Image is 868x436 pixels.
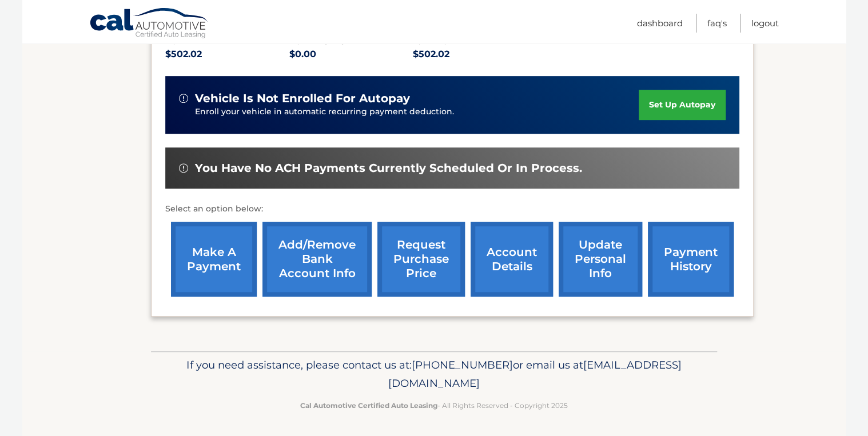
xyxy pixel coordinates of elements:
[89,7,209,41] a: Cal Automotive
[559,222,642,297] a: update personal info
[707,14,727,33] a: FAQ's
[179,163,188,173] img: alert-white.svg
[751,14,779,33] a: Logout
[165,46,289,62] p: $502.02
[648,222,734,297] a: payment history
[195,91,410,106] span: vehicle is not enrolled for autopay
[639,90,726,120] a: set up autopay
[289,46,413,62] p: $0.00
[412,358,513,371] span: [PHONE_NUMBER]
[388,358,682,390] span: [EMAIL_ADDRESS][DOMAIN_NAME]
[300,401,437,410] strong: Cal Automotive Certified Auto Leasing
[179,94,188,103] img: alert-white.svg
[195,161,582,175] span: You have no ACH payments currently scheduled or in process.
[637,14,683,33] a: Dashboard
[158,399,710,411] p: - All Rights Reserved - Copyright 2025
[377,222,465,297] a: request purchase price
[195,106,639,118] p: Enroll your vehicle in automatic recurring payment deduction.
[262,222,372,297] a: Add/Remove bank account info
[413,46,537,62] p: $502.02
[158,356,710,393] p: If you need assistance, please contact us at: or email us at
[171,222,257,297] a: make a payment
[165,202,739,216] p: Select an option below:
[471,222,553,297] a: account details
